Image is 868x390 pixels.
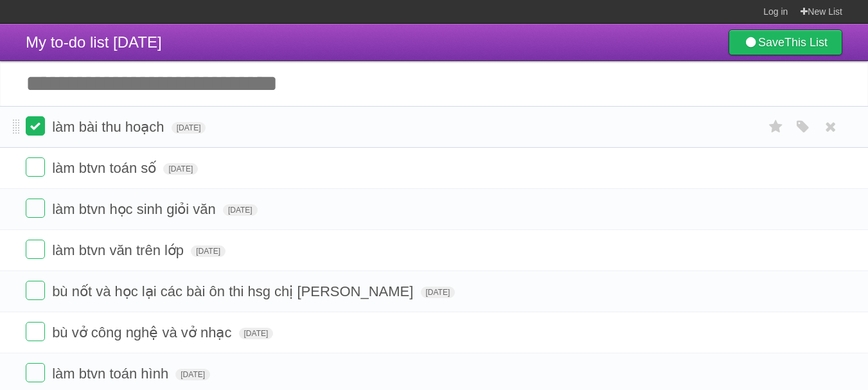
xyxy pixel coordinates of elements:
[52,201,219,217] span: làm btvn học sinh giỏi văn
[26,199,45,218] label: Done
[764,116,788,137] label: Star task
[172,122,206,134] span: [DATE]
[52,119,167,135] span: làm bài thu hoạch
[52,324,235,341] span: bù vở công nghệ và vở nhạc
[26,322,45,341] label: Done
[52,366,172,382] span: làm btvn toán hình
[163,163,198,175] span: [DATE]
[784,36,828,49] b: This List
[191,245,226,257] span: [DATE]
[52,160,159,176] span: làm btvn toán số
[26,116,45,136] label: Done
[175,369,210,380] span: [DATE]
[239,328,274,339] span: [DATE]
[729,30,842,55] a: SaveThis List
[26,33,162,51] span: My to-do list [DATE]
[421,287,456,298] span: [DATE]
[52,242,187,258] span: làm btvn văn trên lớp
[26,281,45,300] label: Done
[26,363,45,382] label: Done
[26,240,45,259] label: Done
[26,157,45,177] label: Done
[52,283,416,299] span: bù nốt và học lại các bài ôn thi hsg chị [PERSON_NAME]
[223,204,258,216] span: [DATE]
